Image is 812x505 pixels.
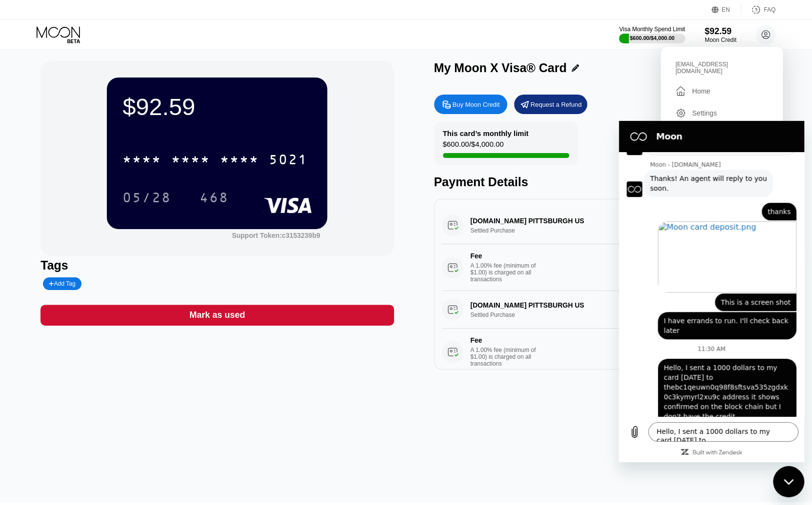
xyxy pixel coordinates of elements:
div: Visa Monthly Spend Limit$600.00/$4,000.00 [619,26,685,43]
div: A 1.00% fee (minimum of $1.00) is charged on all transactions [471,347,544,367]
div: $600.00 / $4,000.00 [443,140,504,153]
div: FAQ [764,6,775,13]
div: Request a Refund [531,100,582,109]
div: Payment Details [434,175,787,189]
div: EN [722,6,730,13]
div: A 1.00% fee (minimum of $1.00) is charged on all transactions [471,262,544,283]
div: Support Token: c3153239b9 [232,232,320,239]
div: Buy Moon Credit [434,95,507,114]
div: Moon Credit [705,37,736,43]
div: Settings [675,108,768,118]
div:  [675,85,686,97]
div: This card’s monthly limit [443,129,529,137]
div: Settings [692,109,717,117]
div: FeeA 1.00% fee (minimum of $1.00) is charged on all transactions$5.00[DATE] 11:13 AM [442,329,779,375]
div: $92.59 [705,26,736,37]
div: Home [692,87,710,95]
div: $92.59Moon Credit [705,26,736,43]
div: Add Tag [43,277,81,290]
iframe: Messaging window [619,121,804,462]
div: Fee [471,336,539,344]
div: 05/28 [122,191,171,207]
div: My Moon X Visa® Card [434,61,567,75]
div: Mark as used [189,310,245,321]
div: 468 [192,185,236,210]
div: 5021 [269,153,308,169]
div: EN [712,5,741,15]
div: Tags [40,258,394,272]
div: Visa Monthly Spend Limit [619,26,685,33]
div: Buy Moon Credit [453,100,500,109]
div: Home [675,85,768,97]
div: Mark as used [40,305,394,326]
div: [EMAIL_ADDRESS][DOMAIN_NAME] [675,61,768,75]
div: 468 [199,191,229,207]
div: Fee [471,252,539,260]
iframe: Button to launch messaging window, conversation in progress [773,466,804,497]
div: Request a Refund [514,95,587,114]
div: FAQ [741,5,775,15]
div: Add Tag [49,280,75,287]
div: 05/28 [115,185,178,210]
div: $600.00 / $4,000.00 [630,35,674,41]
div: FeeA 1.00% fee (minimum of $1.00) is charged on all transactions$1.00[DATE] 11:31 AM [442,244,779,291]
div: $92.59 [122,93,312,120]
div: Support Token:c3153239b9 [232,232,320,239]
